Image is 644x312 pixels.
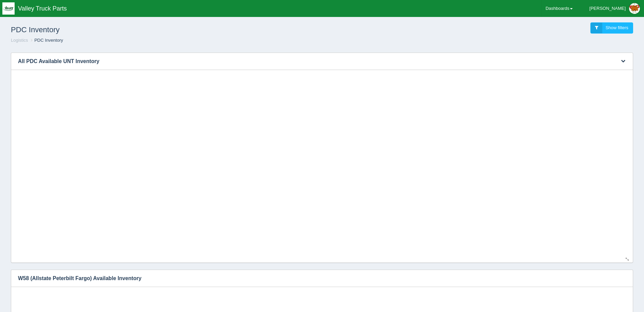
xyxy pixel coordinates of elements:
a: Show filters [590,22,633,34]
h3: All PDC Available UNT Inventory [11,53,612,70]
span: Valley Truck Parts [18,5,67,12]
h1: PDC Inventory [11,22,322,37]
span: Show filters [606,25,628,30]
li: PDC Inventory [29,37,63,44]
div: [PERSON_NAME] [589,2,626,15]
a: Logistics [11,38,28,43]
h3: W58 (Allstate Peterbilt Fargo) Available Inventory [11,270,623,287]
img: Profile Picture [629,3,640,14]
img: q1blfpkbivjhsugxdrfq.png [2,2,15,15]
